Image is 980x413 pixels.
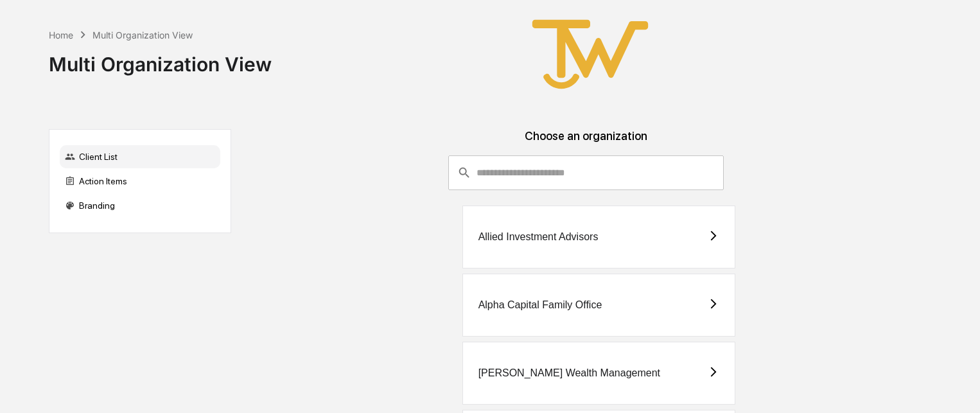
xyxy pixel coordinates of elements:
[49,30,73,40] div: Home
[49,42,272,76] div: Multi Organization View
[478,367,660,379] div: [PERSON_NAME] Wealth Management
[60,145,220,168] div: Client List
[60,194,220,217] div: Branding
[478,299,602,311] div: Alpha Capital Family Office
[92,30,193,40] div: Multi Organization View
[60,170,220,193] div: Action Items
[448,155,724,190] div: consultant-dashboard__filter-organizations-search-bar
[526,10,654,98] img: True West
[478,231,599,243] div: Allied Investment Advisors
[241,129,931,155] div: Choose an organization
